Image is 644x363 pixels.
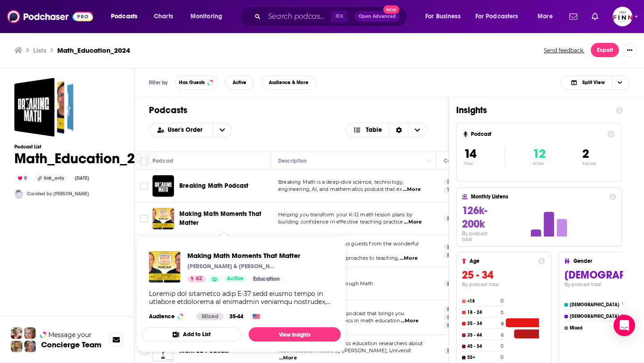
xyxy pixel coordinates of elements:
[248,6,416,27] div: Search podcasts, credits, & more...
[560,76,630,90] button: Choose View
[233,80,246,85] span: Active
[541,46,587,54] button: Send feedback.
[444,215,477,222] a: Education
[444,347,477,355] a: Education
[359,14,396,19] span: Open Advanced
[425,10,461,23] span: For Business
[179,80,205,85] span: Has Guests
[14,78,73,137] a: Math_Education_2024
[467,333,499,338] h4: 35 - 44
[179,210,268,228] a: Making Math Moments That Matter
[467,355,499,360] h4: 55+
[149,251,180,283] img: Making Math Moments That Matter
[187,251,300,260] a: Making Math Moments That Matter
[175,76,218,90] button: Has Guests
[149,123,232,137] h2: Choose List sort
[444,322,462,329] a: Kids
[278,186,402,192] span: engineering, AI, and mathematics podcast that ex
[140,182,148,190] span: Toggle select row
[500,343,504,349] h4: 0
[196,274,202,283] span: 62
[187,275,206,283] a: 62
[570,314,619,319] h4: [DEMOGRAPHIC_DATA]
[570,302,620,308] h4: [DEMOGRAPHIC_DATA]
[41,340,102,349] h3: Concierge Team
[57,46,130,55] h3: Math_Education_2024
[464,161,504,166] p: Total
[444,252,462,259] a: K 12
[213,123,232,137] button: open menu
[404,219,422,226] span: ...More
[179,182,249,190] span: Breaking Math Podcast
[149,290,334,306] div: Loremip dol sitametco adip E-37 sedd eiusmo tempo in utlabore etdolorema al enimadmin veniamqu no...
[179,181,249,190] a: Breaking Math Podcast
[223,275,247,283] a: Active
[196,313,224,320] div: Mixed
[149,105,434,116] h1: Podcasts
[34,174,68,182] div: link_only
[105,9,149,24] button: open menu
[153,208,174,229] a: Making Math Moments That Matter
[500,310,504,316] h4: 0
[623,43,637,57] button: Show More Button
[111,10,137,23] span: Podcasts
[153,175,174,197] img: Breaking Math Podcast
[153,156,174,166] div: Podcast
[346,123,428,137] button: Choose View
[264,9,331,24] input: Search podcasts, credits, & more...
[588,9,602,24] a: Show notifications dropdown
[570,325,619,331] h4: Mixed
[462,204,487,231] span: 126k-200k
[531,9,564,24] button: open menu
[389,123,408,137] div: Sort Direction
[613,7,632,26] span: Logged in as FINNMadison
[501,332,504,338] h4: 6
[14,190,23,198] a: Madisonlee1119
[462,268,545,282] h3: 25 - 34
[471,131,604,137] h4: Podcast
[622,302,624,308] h4: 1
[278,241,419,254] span: [PERSON_NAME] interviews guests from the wonderful world
[403,186,421,193] span: ...More
[614,315,635,336] div: Open Intercom Messenger
[33,46,47,55] a: Lists
[187,263,277,270] p: [PERSON_NAME] & [PERSON_NAME]
[591,43,619,57] button: Export
[226,313,247,320] div: 35-44
[227,274,244,283] span: Active
[470,258,534,264] h4: Age
[14,150,159,167] h1: Math_Education_2024
[400,255,418,262] span: ...More
[225,76,254,90] button: Active
[140,215,148,223] span: Toggle select row
[11,341,22,352] img: Jon Profile
[278,179,403,185] span: Breaking Math is a deep-dive science, technology,
[355,11,400,22] button: Open AdvancedNew
[533,146,546,161] span: 12
[278,211,412,218] span: Helping you transform your K-12 math lesson plans by
[475,10,518,23] span: For Podcasters
[444,156,471,166] div: Categories
[154,10,173,23] span: Charts
[566,9,581,24] a: Show notifications dropdown
[331,11,347,22] span: ⌘ K
[279,355,297,362] span: ...More
[467,344,499,349] h4: 45 - 54
[444,280,477,287] a: Education
[7,8,93,25] a: Podchaser - Follow, Share and Rate Podcasts
[462,282,545,287] h4: By podcast total
[401,317,419,325] span: ...More
[383,5,399,14] span: New
[621,313,624,319] h4: 9
[269,80,309,85] span: Audience & More
[533,161,546,166] p: Active
[444,306,477,313] a: Education
[613,7,632,26] img: User Profile
[467,321,499,326] h4: 25 - 34
[470,9,531,24] button: open menu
